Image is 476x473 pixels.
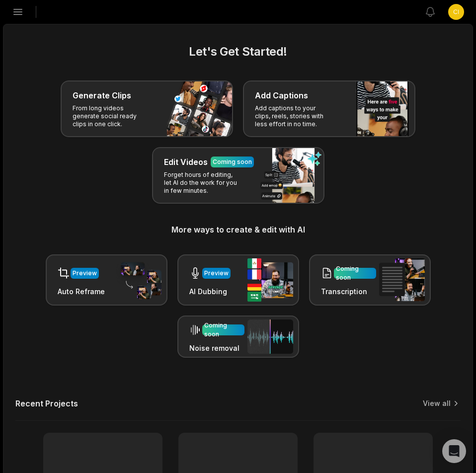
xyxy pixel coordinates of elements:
[73,104,150,128] p: From long videos generate social ready clips in one click.
[58,286,105,297] h3: Auto Reframe
[442,439,466,463] div: Open Intercom Messenger
[164,156,208,168] h3: Edit Videos
[379,258,425,301] img: transcription.png
[321,286,376,297] h3: Transcription
[204,321,242,339] div: Coming soon
[336,264,374,282] div: Coming soon
[116,261,161,300] img: auto_reframe.png
[15,43,461,61] h2: Let's Get Started!
[204,269,229,278] div: Preview
[15,224,461,236] h3: More ways to create & edit with AI
[164,171,241,195] p: Forget hours of editing, let AI do the work for you in few minutes.
[247,258,293,302] img: ai_dubbing.png
[213,158,252,166] div: Coming soon
[189,286,231,297] h3: AI Dubbing
[73,269,97,278] div: Preview
[255,89,308,101] h3: Add Captions
[423,398,451,408] a: View all
[15,398,78,408] h2: Recent Projects
[255,104,332,128] p: Add captions to your clips, reels, stories with less effort in no time.
[189,343,244,353] h3: Noise removal
[73,89,131,101] h3: Generate Clips
[247,319,293,354] img: noise_removal.png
